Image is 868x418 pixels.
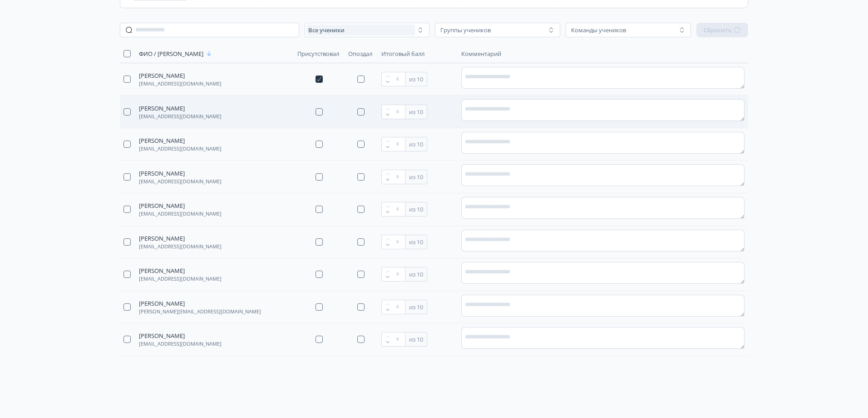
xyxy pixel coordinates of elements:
[409,76,423,83] span: из 10
[566,23,691,37] button: Команды учеников
[139,105,290,112] span: [PERSON_NAME]
[139,235,290,249] a: [PERSON_NAME][EMAIL_ADDRESS][DOMAIN_NAME]
[139,72,290,79] span: [PERSON_NAME]
[139,137,290,144] span: [PERSON_NAME]
[139,137,290,151] a: [PERSON_NAME][EMAIL_ADDRESS][DOMAIN_NAME]
[409,238,423,246] span: из 10
[139,48,214,59] button: ФИО / [PERSON_NAME]
[139,244,290,249] span: [EMAIL_ADDRESS][DOMAIN_NAME]
[696,23,748,37] button: Сбросить
[297,50,339,57] span: Присутствовал
[409,108,423,116] span: из 10
[409,303,423,311] span: из 10
[139,267,290,282] a: [PERSON_NAME][EMAIL_ADDRESS][DOMAIN_NAME]
[381,50,424,57] span: Итоговый балл
[381,48,426,59] button: Итоговый балл
[139,114,290,119] span: [EMAIL_ADDRESS][DOMAIN_NAME]
[409,271,423,278] span: из 10
[409,141,423,148] span: из 10
[139,50,203,57] span: ФИО / [PERSON_NAME]
[139,72,290,86] a: [PERSON_NAME][EMAIL_ADDRESS][DOMAIN_NAME]
[139,332,290,347] a: [PERSON_NAME][EMAIL_ADDRESS][DOMAIN_NAME]
[139,81,290,86] span: [EMAIL_ADDRESS][DOMAIN_NAME]
[297,48,341,59] button: Присутствовал
[139,146,290,151] span: [EMAIL_ADDRESS][DOMAIN_NAME]
[409,206,423,213] span: из 10
[139,170,290,184] a: [PERSON_NAME][EMAIL_ADDRESS][DOMAIN_NAME]
[461,50,501,57] span: Комментарий
[409,336,423,343] span: из 10
[139,300,290,307] span: [PERSON_NAME]
[308,26,345,34] span: Все ученики
[139,276,290,282] span: [EMAIL_ADDRESS][DOMAIN_NAME]
[139,211,290,217] span: [EMAIL_ADDRESS][DOMAIN_NAME]
[139,341,290,347] span: [EMAIL_ADDRESS][DOMAIN_NAME]
[409,173,423,181] span: из 10
[139,235,290,242] span: [PERSON_NAME]
[139,267,290,274] span: [PERSON_NAME]
[139,300,290,314] a: [PERSON_NAME][PERSON_NAME][EMAIL_ADDRESS][DOMAIN_NAME]
[139,179,290,184] span: [EMAIL_ADDRESS][DOMAIN_NAME]
[348,50,372,57] span: Опоздал
[571,26,626,34] div: Команды учеников
[139,170,290,177] span: [PERSON_NAME]
[139,202,290,209] span: [PERSON_NAME]
[440,26,491,34] div: Группы учеников
[305,23,430,37] button: Все ученики
[461,48,503,59] button: Комментарий
[348,48,374,59] button: Опоздал
[139,332,290,339] span: [PERSON_NAME]
[139,202,290,217] a: [PERSON_NAME][EMAIL_ADDRESS][DOMAIN_NAME]
[435,23,560,37] button: Группы учеников
[139,309,290,314] span: [PERSON_NAME][EMAIL_ADDRESS][DOMAIN_NAME]
[139,105,290,119] a: [PERSON_NAME][EMAIL_ADDRESS][DOMAIN_NAME]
